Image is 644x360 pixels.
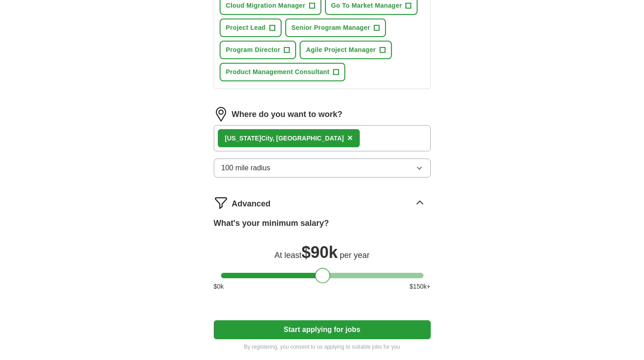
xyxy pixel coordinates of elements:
[285,19,386,37] button: Senior Program Manager
[409,282,430,291] span: $ 150 k+
[214,343,431,351] p: By registering, you consent to us applying to suitable jobs for you
[214,217,329,229] label: What's your minimum salary?
[214,282,224,291] span: $ 0 k
[225,135,261,142] strong: [US_STATE]
[220,19,282,37] button: Project Lead
[348,131,353,145] button: ×
[232,108,343,121] label: Where do you want to work?
[300,41,391,59] button: Agile Project Manager
[214,107,228,122] img: location.png
[220,41,296,59] button: Program Director
[214,196,228,210] img: filter
[220,63,346,81] button: Product Management Consultant
[331,1,402,10] span: Go To Market Manager
[291,23,370,33] span: Senior Program Manager
[226,1,306,10] span: Cloud Migration Manager
[301,243,338,262] span: $ 90k
[232,198,271,210] span: Advanced
[226,67,330,77] span: Product Management Consultant
[348,133,353,143] span: ×
[214,159,431,178] button: 100 mile radius
[221,163,271,173] span: 100 mile radius
[226,23,266,33] span: Project Lead
[226,45,281,55] span: Program Director
[306,45,376,55] span: Agile Project Manager
[340,251,370,260] span: per year
[225,134,344,143] div: City, [GEOGRAPHIC_DATA]
[274,251,301,260] span: At least
[214,320,431,339] button: Start applying for jobs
